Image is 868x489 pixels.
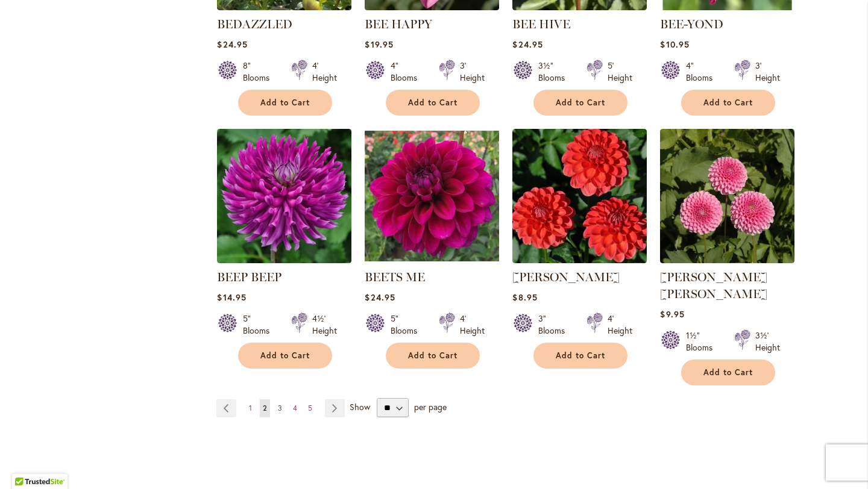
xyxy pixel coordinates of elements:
img: BEETS ME [365,129,499,263]
div: 8" Blooms [243,60,277,84]
span: Show [350,401,370,413]
button: Add to Cart [386,90,480,116]
button: Add to Cart [533,90,627,116]
div: 3" Blooms [538,313,572,337]
button: Add to Cart [238,90,332,116]
div: 4½' Height [312,313,337,337]
div: 5" Blooms [243,313,277,337]
span: $19.95 [365,39,393,50]
span: Add to Cart [703,367,753,378]
a: BEE HIVE [512,1,647,13]
div: 4' Height [608,313,632,337]
div: 5" Blooms [391,313,424,337]
div: 3' Height [755,60,780,84]
a: BEEP BEEP [217,254,351,266]
a: BEE HAPPY [365,1,499,13]
img: BENJAMIN MATTHEW [512,129,647,263]
a: [PERSON_NAME] [512,270,620,284]
span: 1 [249,403,252,413]
a: BEETS ME [365,270,425,284]
a: BEE HIVE [512,17,570,31]
a: 1 [246,399,255,417]
span: Add to Cart [703,98,753,108]
span: 3 [278,403,282,413]
a: Bedazzled [217,1,351,13]
a: BEEP BEEP [217,270,281,284]
a: BETTY ANNE [660,254,794,266]
button: Add to Cart [238,343,332,369]
a: BEE-YOND [660,17,723,31]
a: 5 [305,399,315,417]
a: BENJAMIN MATTHEW [512,254,647,266]
span: 4 [293,403,297,413]
button: Add to Cart [533,343,627,369]
a: 4 [290,399,300,417]
button: Add to Cart [386,343,480,369]
iframe: Launch Accessibility Center [9,446,43,480]
span: Add to Cart [260,350,310,361]
a: BEDAZZLED [217,17,292,31]
a: [PERSON_NAME] [PERSON_NAME] [660,270,767,301]
div: 5' Height [608,60,632,84]
div: 4' Height [312,60,337,84]
span: $24.95 [217,39,247,50]
div: 3' Height [460,60,485,84]
span: $24.95 [512,39,542,50]
a: BEE HAPPY [365,17,432,31]
img: BEEP BEEP [217,129,351,263]
span: Add to Cart [408,98,458,108]
div: 4" Blooms [391,60,424,84]
button: Add to Cart [681,90,775,116]
div: 4" Blooms [686,60,720,84]
span: $8.95 [512,291,537,303]
a: 3 [275,399,285,417]
span: Add to Cart [408,350,458,361]
span: Add to Cart [556,350,605,361]
img: BETTY ANNE [660,129,794,263]
span: Add to Cart [556,98,605,108]
span: 2 [263,403,267,413]
span: Add to Cart [260,98,310,108]
div: 3½' Height [755,329,780,354]
span: 5 [308,403,312,413]
div: 3½" Blooms [538,60,572,84]
a: BEETS ME [365,254,499,266]
span: $10.95 [660,39,689,50]
a: BEE-YOND [660,1,794,13]
span: $9.95 [660,308,684,320]
div: 1½" Blooms [686,329,720,354]
button: Add to Cart [681,360,775,385]
div: 4' Height [460,313,485,337]
span: $14.95 [217,291,246,303]
span: $24.95 [365,291,395,303]
span: per page [414,401,447,413]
